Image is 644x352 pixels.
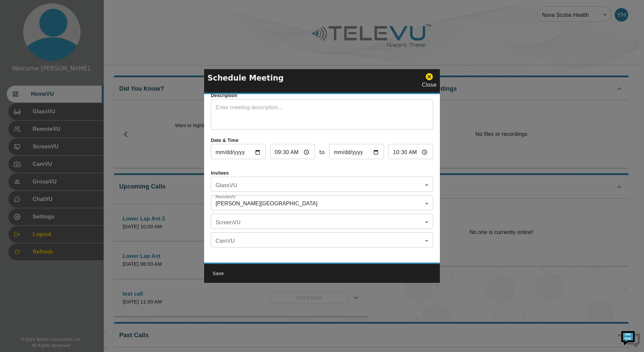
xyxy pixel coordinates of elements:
p: Description [211,92,433,99]
p: Date & Time [211,137,433,144]
div: ​ [211,178,433,192]
div: ​ [211,234,433,247]
div: Close [422,72,437,89]
p: Schedule Meeting [207,72,284,84]
button: Save [207,267,229,280]
div: ​ [211,215,433,229]
p: Invitees [211,170,433,177]
img: Chat Widget [620,328,641,349]
span: to [319,148,325,156]
div: [PERSON_NAME][GEOGRAPHIC_DATA] [211,197,433,210]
